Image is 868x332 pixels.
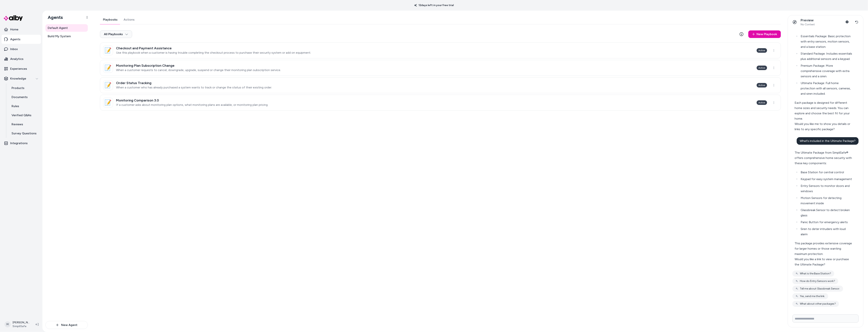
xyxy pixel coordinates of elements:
[10,57,23,61] p: Analytics
[2,45,41,54] a: Inbox
[800,207,853,218] li: Glassbreak Sensor to detect broken glass
[12,86,24,90] p: Products
[12,321,30,324] p: [PERSON_NAME]
[104,32,128,36] span: All Playbooks
[757,48,767,53] div: Active
[800,139,856,143] span: What’s included in the Ultimate Package?
[45,321,88,329] button: New Agent
[116,46,311,50] h3: Checkout and Payment Assistance
[10,37,20,42] p: Agents
[800,63,853,79] li: Premium Package: More comprehensive coverage with extra sensors and a siren.
[4,15,23,21] img: alby Logo
[800,176,853,182] li: Keypad for easy system management
[800,226,853,237] li: Siren to deter intruders with loud alarm
[800,195,853,206] li: Motion Sensors for detecting movement inside
[800,34,853,50] li: Essentials Package: Basic protection with entry sensors, motion sensors, and a base station.
[8,129,41,138] a: Survey Questions
[800,183,853,194] li: Entry Sensors to monitor doors and windows
[45,33,88,40] a: Build My System
[10,67,27,71] p: Experiences
[800,51,853,62] li: Standard Package: Includes essentials plus additional sensors and a keypad.
[8,111,41,120] a: Verified Q&As
[795,241,853,257] div: This package provides extensive coverage for larger homes or those wanting maximum protection.
[2,35,41,44] a: Agents
[121,15,138,24] button: Actions
[412,3,456,7] p: 12 days left in your free trial
[100,77,781,93] a: 📝Order Status TrackingWhen a customer who has already purchased a system wants to track or change...
[116,81,272,85] h3: Order Status Tracking
[8,93,41,102] a: Documents
[8,102,41,111] a: Rules
[792,301,839,307] button: What about other packages?
[757,100,767,105] div: Active
[103,80,113,90] div: 📝
[45,15,63,20] h1: Agents
[116,68,281,72] p: When a customer requests to cancel, downgrade, upgrade, suspend or change their monitoring plan s...
[48,26,68,30] span: Default Agent
[5,321,11,327] span: M
[757,66,767,70] div: Active
[800,80,853,96] li: Ultimate Package: Full home protection with all sensors, cameras, and siren included.
[12,95,28,99] p: Documents
[8,120,41,129] a: Reviews
[792,286,843,292] button: Tell me about Glassbreak Sensor.
[116,103,268,107] p: If a customer asks about monitoring plan options, what monitoring plans are available, or monitor...
[103,98,113,108] div: 📝
[10,47,18,51] p: Inbox
[116,86,272,89] p: When a customer who has already purchased a system wants to track or change the status of their e...
[748,30,781,38] a: New Playbook
[2,54,41,63] a: Analytics
[103,63,113,73] div: 📝
[12,324,30,328] span: SimpliSafe
[795,100,853,121] div: Each package is designed for different home sizes and security needs. You can explore and choose ...
[801,18,815,22] p: Preview
[795,150,853,166] div: The Ultimate Package from SimpliSafe® offers comprehensive home security with these key components:
[48,34,71,39] span: Build My System
[12,113,31,118] p: Verified Q&As
[116,64,281,67] h3: Monitoring Plan Subscription Change
[10,76,26,81] p: Knowledge
[2,64,41,73] a: Experiences
[10,141,28,145] p: Integrations
[800,170,853,175] li: Base Station for central control
[100,15,121,24] button: Playbooks
[100,60,781,76] a: 📝Monitoring Plan Subscription ChangeWhen a customer requests to cancel, downgrade, upgrade, suspe...
[100,30,132,38] button: All Playbooks
[116,98,268,102] h3: Monitoring Comparison 3.0
[45,24,88,32] a: Default Agent
[100,43,781,58] a: 📝Checkout and Payment AssistanceUse this playbook when a customer is having trouble completing th...
[801,23,815,26] span: No Context
[10,27,18,32] p: Home
[792,278,838,284] button: How do Entry Sensors work?
[2,139,41,148] a: Integrations
[792,271,834,277] button: What is the Base Station?
[2,25,41,34] a: Home
[8,84,41,93] a: Products
[12,104,19,108] p: Rules
[792,293,828,299] button: Yes, send me the link.
[103,46,113,55] div: 📝
[2,318,33,330] button: M[PERSON_NAME]SimpliSafe
[757,83,767,87] div: Active
[795,257,853,267] div: Would you like a link to view or purchase the Ultimate Package?
[100,95,781,111] a: 📝Monitoring Comparison 3.0If a customer asks about monitoring plan options, what monitoring plans...
[2,74,41,83] button: Knowledge
[795,121,853,132] div: Would you like me to show you details or links to any specific package?
[792,314,859,323] input: Write your prompt here
[12,131,37,136] p: Survey Questions
[116,51,311,55] p: Use this playbook when a customer is having trouble completing the checkout process to purchase t...
[12,122,23,127] p: Reviews
[800,220,853,225] li: Panic Button for emergency alerts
